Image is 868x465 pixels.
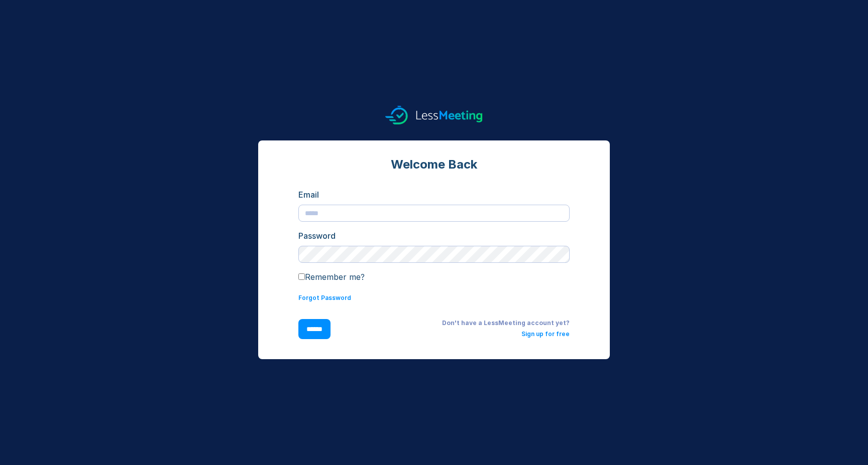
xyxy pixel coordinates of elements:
div: Email [298,189,570,201]
div: Password [298,230,570,242]
div: Welcome Back [298,157,570,173]
input: Remember me? [298,273,305,280]
a: Sign up for free [521,330,570,338]
label: Remember me? [298,272,365,282]
div: Don't have a LessMeeting account yet? [347,319,570,327]
img: logo.svg [385,106,483,124]
a: Forgot Password [298,294,351,301]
